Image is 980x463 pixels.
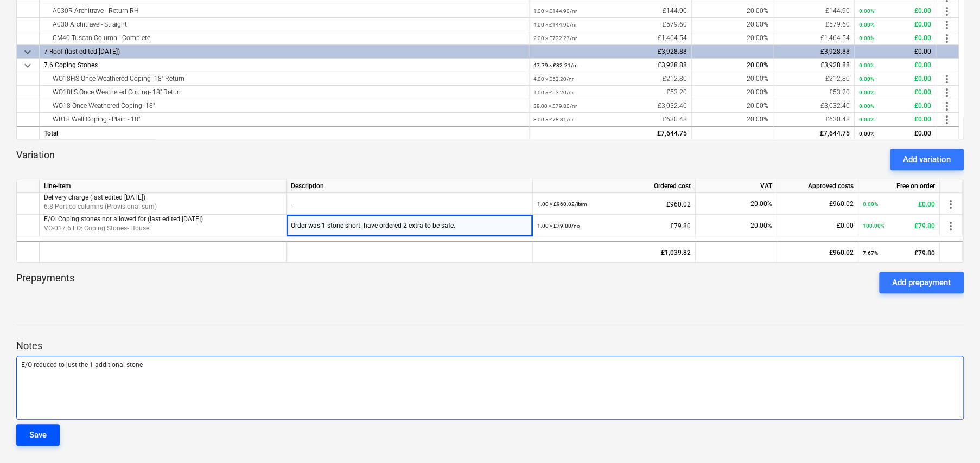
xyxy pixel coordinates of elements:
div: £3,928.88 [533,45,687,59]
div: 20.00% [692,113,773,126]
div: £79.80 [537,215,691,237]
span: keyboard_arrow_down [21,59,34,72]
div: £960.02 [781,193,854,215]
span: more_vert [940,73,953,86]
div: £0.00 [859,18,931,31]
small: 0.00% [859,131,874,137]
small: 0.00% [859,62,874,68]
span: 6.8 Portico columns (Provisional sum) [44,203,157,210]
small: 0.00% [859,8,874,14]
div: £0.00 [859,86,931,99]
small: 1.00 × £53.20 / nr [533,89,574,95]
div: 20.00% [692,86,773,99]
div: Line-item [40,179,287,193]
small: 1.00 × £960.02 / item [537,201,587,207]
div: £79.80 [863,215,935,237]
span: more_vert [944,220,957,233]
div: £53.20 [533,86,687,99]
div: £79.80 [863,242,935,264]
div: A030 Architrave - Straight [44,18,524,31]
span: more_vert [940,18,953,31]
small: 0.00% [859,103,874,109]
div: Add prepayment [892,275,951,290]
div: £3,032.40 [533,99,687,113]
div: Save [29,428,47,442]
span: keyboard_arrow_down [21,46,34,59]
small: 47.79 × £82.21 / m [533,62,578,68]
small: 7.67% [863,250,878,256]
span: E/O reduced to just the 1 additional stone [21,361,143,369]
span: more_vert [944,198,957,211]
span: more_vert [940,113,953,126]
small: 0.00% [863,201,878,207]
div: 20.00% [692,72,773,86]
span: 7.6 Coping Stones [44,61,98,69]
span: Delivery charge (last edited 15 Jul 2025) [44,194,145,201]
div: A030R Architrave - Return RH [44,4,524,17]
div: £144.90 [778,4,850,18]
div: £144.90 [533,4,687,18]
span: more_vert [940,100,953,113]
div: 20.00% [692,4,773,18]
div: £0.00 [859,127,931,140]
small: 4.00 × £53.20 / nr [533,76,574,82]
div: £1,464.54 [533,31,687,45]
div: £960.02 [537,193,691,215]
div: £3,928.88 [778,59,850,72]
div: Free on order [858,179,940,193]
div: 20.00% [696,215,777,236]
div: 20.00% [696,193,777,215]
small: 0.00% [859,76,874,82]
div: 7 Roof (last edited 27 Sep 2024) [44,45,524,58]
div: £0.00 [781,215,854,236]
small: 4.00 × £144.90 / nr [533,22,577,28]
small: 0.00% [859,89,874,95]
div: 20.00% [692,31,773,45]
div: £0.00 [859,72,931,86]
iframe: Chat Widget [926,411,980,463]
small: 0.00% [859,35,874,41]
div: Approved costs [777,179,858,193]
span: more_vert [940,32,953,45]
div: £53.20 [778,86,850,99]
div: £0.00 [859,59,931,72]
div: £3,032.40 [778,99,850,113]
div: £212.80 [533,72,687,86]
small: 0.00% [859,22,874,28]
div: WO18LS Once Weathered Coping- 18" Return [44,86,524,99]
small: 0.00% [859,117,874,123]
div: £0.00 [859,113,931,126]
div: Total [40,126,529,139]
div: £630.48 [778,113,850,126]
span: more_vert [940,5,953,18]
div: £3,928.88 [778,45,850,59]
div: WB18 Wall Coping - Plain - 18" [44,113,524,126]
div: - [291,193,528,215]
div: Ordered cost [533,179,696,193]
p: Variation [16,149,55,170]
div: £0.00 [859,31,931,45]
small: 1.00 × £79.80 / no [537,223,580,229]
div: £0.00 [859,99,931,113]
div: £0.00 [859,4,931,18]
div: £1,464.54 [778,31,850,45]
div: £7,644.75 [778,127,850,140]
span: E/O: Coping stones not allowed for (last edited 17 Sep 2025) [44,215,203,223]
div: £1,039.82 [537,242,691,263]
small: 8.00 × £78.81 / nr [533,117,574,123]
p: Prepayments [16,272,74,293]
div: WO18 Once Weathered Coping- 18" [44,99,524,112]
small: 1.00 × £144.90 / nr [533,8,577,14]
p: Notes [16,339,964,352]
div: 20.00% [692,99,773,113]
div: WO18HS Once Weathered Coping- 18" Return [44,72,524,85]
div: Order was 1 stone short. have ordered 2 extra to be safe. [291,215,528,236]
div: £0.00 [863,193,935,215]
div: VAT [696,179,777,193]
div: £3,928.88 [533,59,687,72]
small: 38.00 × £79.80 / nr [533,103,577,109]
div: £579.60 [778,18,850,31]
small: 100.00% [863,223,884,229]
div: £0.00 [859,45,931,59]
